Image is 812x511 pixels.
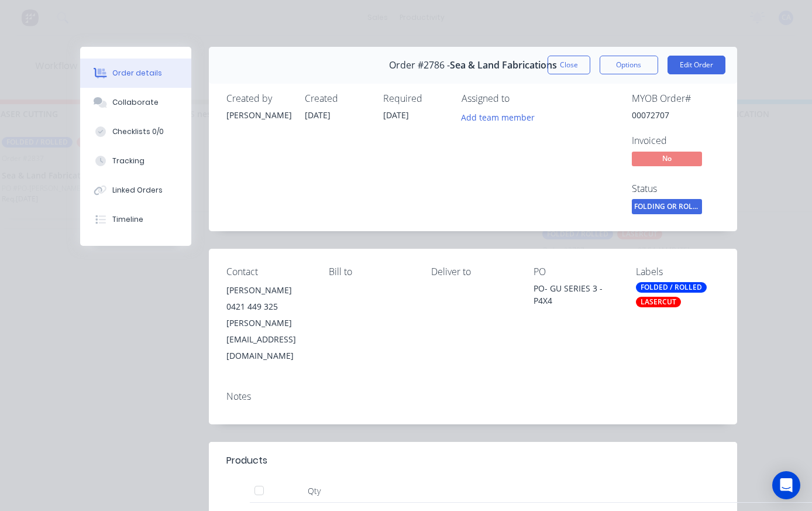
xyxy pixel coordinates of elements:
[112,214,143,225] div: Timeline
[226,454,267,468] div: Products
[80,117,191,146] button: Checklists 0/0
[226,282,310,364] div: [PERSON_NAME]0421 449 325[PERSON_NAME][EMAIL_ADDRESS][DOMAIN_NAME]
[534,282,617,307] div: PO- GU SERIES 3 - P4X4
[80,88,191,117] button: Collaborate
[632,152,702,166] span: No
[632,135,720,146] div: Invoiced
[548,56,590,74] button: Close
[226,93,291,104] div: Created by
[80,205,191,234] button: Timeline
[632,93,720,104] div: MYOB Order #
[305,93,369,104] div: Created
[226,391,720,402] div: Notes
[226,282,310,299] div: [PERSON_NAME]
[431,266,515,277] div: Deliver to
[226,266,310,277] div: Contact
[636,282,707,293] div: FOLDED / ROLLED
[383,93,448,104] div: Required
[305,109,331,121] span: [DATE]
[462,109,541,125] button: Add team member
[112,68,162,78] div: Order details
[632,199,702,214] span: FOLDING OR ROLL...
[600,56,658,74] button: Options
[112,126,164,137] div: Checklists 0/0
[455,109,541,125] button: Add team member
[226,109,291,121] div: [PERSON_NAME]
[450,60,557,71] span: Sea & Land Fabrications
[462,93,579,104] div: Assigned to
[112,185,163,196] div: Linked Orders
[632,109,720,121] div: 00072707
[112,97,159,108] div: Collaborate
[636,266,720,277] div: Labels
[636,297,681,307] div: LASERCUT
[632,183,720,194] div: Status
[80,59,191,88] button: Order details
[112,156,144,166] div: Tracking
[772,471,800,499] div: Open Intercom Messenger
[389,60,450,71] span: Order #2786 -
[329,266,412,277] div: Bill to
[279,479,349,503] div: Qty
[226,299,310,315] div: 0421 449 325
[226,315,310,364] div: [PERSON_NAME][EMAIL_ADDRESS][DOMAIN_NAME]
[80,176,191,205] button: Linked Orders
[668,56,725,74] button: Edit Order
[80,146,191,176] button: Tracking
[383,109,409,121] span: [DATE]
[534,266,617,277] div: PO
[632,199,702,217] button: FOLDING OR ROLL...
